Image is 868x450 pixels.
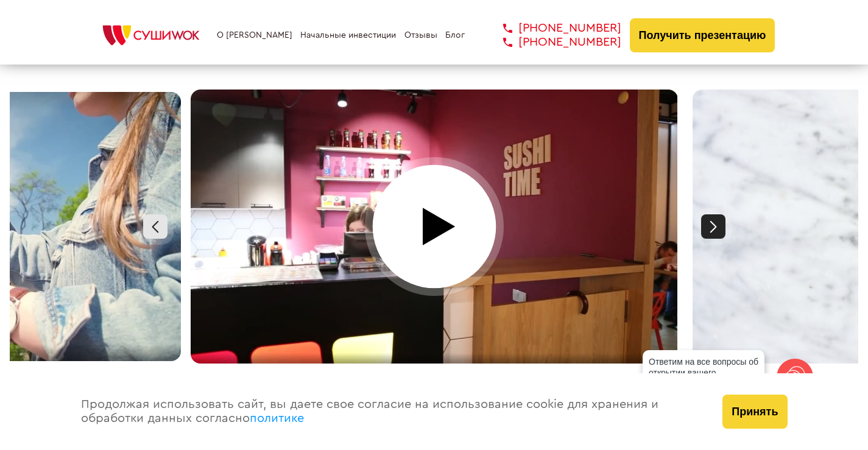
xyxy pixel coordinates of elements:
img: СУШИWOK [93,22,209,49]
a: Отзывы [404,30,437,40]
div: Ответим на все вопросы об открытии вашего [PERSON_NAME]! [643,350,764,395]
a: [PHONE_NUMBER] [485,35,621,49]
button: Получить презентацию [630,18,775,52]
a: Начальные инвестиции [300,30,396,40]
a: политике [250,412,304,424]
button: Принять [722,395,787,429]
a: О [PERSON_NAME] [217,30,292,40]
a: Блог [445,30,465,40]
div: Продолжая использовать сайт, вы даете свое согласие на использование cookie для хранения и обрабо... [69,373,711,450]
a: [PHONE_NUMBER] [485,21,621,35]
